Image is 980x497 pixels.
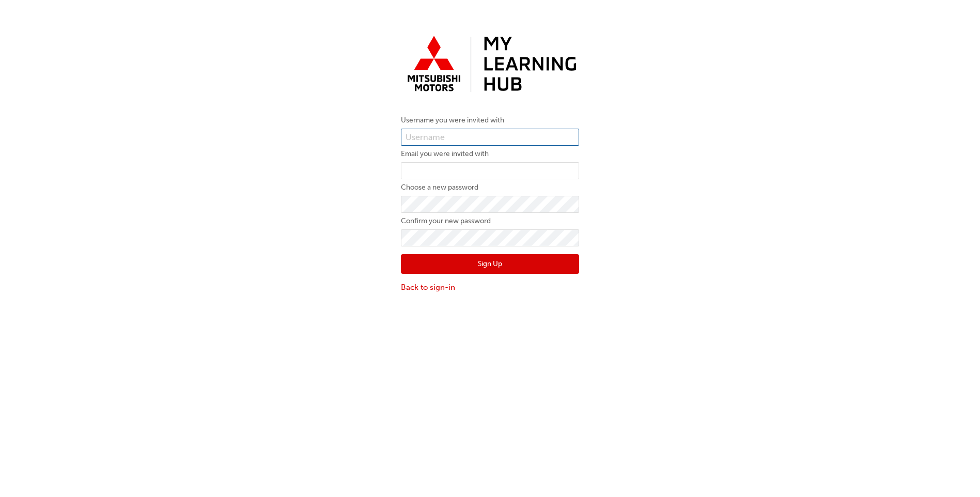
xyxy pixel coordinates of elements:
[401,254,579,274] button: Sign Up
[401,31,579,99] img: mmal
[401,129,579,146] input: Username
[401,114,579,127] label: Username you were invited with
[401,181,579,194] label: Choose a new password
[401,148,579,160] label: Email you were invited with
[401,215,579,227] label: Confirm your new password
[401,282,579,293] a: Back to sign-in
